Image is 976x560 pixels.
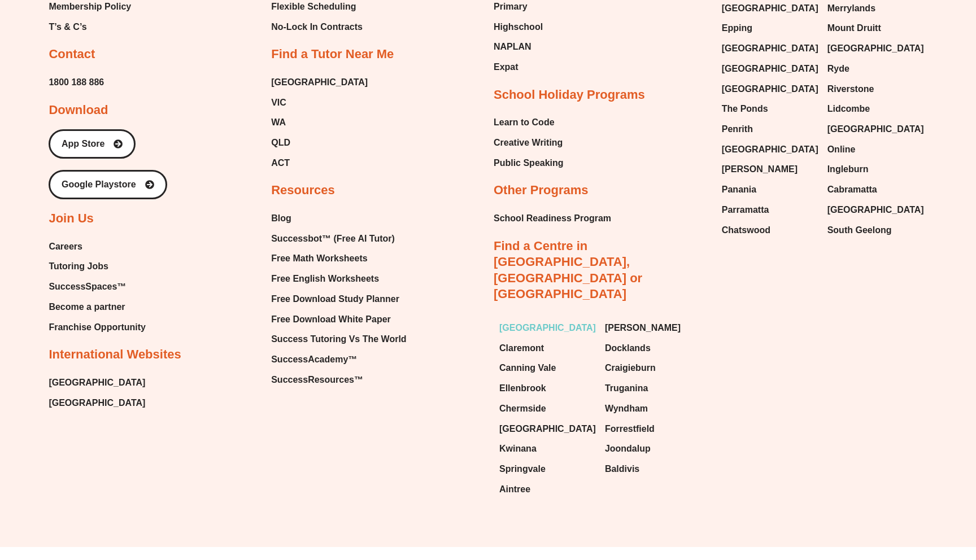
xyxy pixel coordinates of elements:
span: Expat [494,59,518,76]
a: Panania [722,181,816,198]
a: [GEOGRAPHIC_DATA] [722,81,816,98]
a: Chatswood [722,222,816,239]
span: [GEOGRAPHIC_DATA] [722,81,818,98]
span: Careers [49,238,82,255]
a: Careers [49,238,146,255]
a: Lidcombe [827,100,922,117]
a: Penrith [722,121,816,138]
span: T’s & C’s [49,19,86,36]
a: Blog [271,210,406,227]
a: App Store [49,129,136,159]
span: Springvale [499,461,546,478]
span: Truganina [605,380,648,397]
span: [GEOGRAPHIC_DATA] [827,202,924,218]
a: ACT [271,155,368,172]
a: Free Download White Paper [271,311,406,328]
a: SuccessResources™ [271,371,406,388]
a: Creative Writing [494,134,564,151]
a: Success Tutoring Vs The World [271,331,406,348]
a: Truganina [605,380,699,397]
a: SuccessAcademy™ [271,351,406,368]
a: VIC [271,94,368,111]
span: [GEOGRAPHIC_DATA] [499,421,596,438]
a: Riverstone [827,81,922,98]
span: Baldivis [605,461,639,478]
a: Expat [494,59,548,76]
a: Free Download Study Planner [271,291,406,308]
span: ACT [271,155,290,172]
a: SuccessSpaces™ [49,278,146,295]
span: [GEOGRAPHIC_DATA] [827,40,924,57]
a: [GEOGRAPHIC_DATA] [722,141,816,158]
h2: Other Programs [494,182,589,199]
a: Forrestfield [605,421,699,438]
a: WA [271,114,368,131]
span: Ryde [827,60,849,77]
span: Joondalup [605,440,651,457]
a: Claremont [499,340,594,357]
span: SuccessSpaces™ [49,278,126,295]
span: Blog [271,210,291,227]
a: Tutoring Jobs [49,258,146,275]
a: Ellenbrook [499,380,594,397]
a: Free English Worksheets [271,270,406,287]
span: Penrith [722,121,753,138]
span: [GEOGRAPHIC_DATA] [722,60,818,77]
a: Become a partner [49,299,146,316]
span: QLD [271,134,290,151]
span: South Geelong [827,222,892,239]
span: [GEOGRAPHIC_DATA] [722,141,818,158]
a: [GEOGRAPHIC_DATA] [499,421,594,438]
span: Free Math Worksheets [271,250,367,267]
a: [GEOGRAPHIC_DATA] [827,202,922,218]
a: Kwinana [499,440,594,457]
span: Chatswood [722,222,770,239]
span: Panania [722,181,756,198]
span: [GEOGRAPHIC_DATA] [271,74,368,91]
span: Riverstone [827,81,874,98]
span: [GEOGRAPHIC_DATA] [827,121,924,138]
a: Mount Druitt [827,20,922,37]
a: [GEOGRAPHIC_DATA] [827,40,922,57]
a: Learn to Code [494,114,564,131]
span: Mount Druitt [827,20,881,37]
span: Craigieburn [605,360,656,377]
a: Free Math Worksheets [271,250,406,267]
span: Lidcombe [827,100,870,117]
a: Springvale [499,461,594,478]
span: Parramatta [722,202,769,218]
span: WA [271,114,286,131]
h2: School Holiday Programs [494,87,645,103]
span: [PERSON_NAME] [722,161,798,178]
a: No-Lock In Contracts [271,19,367,36]
span: Creative Writing [494,134,563,151]
span: [GEOGRAPHIC_DATA] [499,320,596,336]
a: Docklands [605,340,699,357]
span: Wyndham [605,400,648,417]
h2: Join Us [49,211,93,227]
a: Public Speaking [494,155,564,172]
a: Successbot™ (Free AI Tutor) [271,230,406,247]
span: Successbot™ (Free AI Tutor) [271,230,395,247]
span: NAPLAN [494,38,531,55]
a: [GEOGRAPHIC_DATA] [722,40,816,57]
span: Aintree [499,481,530,498]
a: School Readiness Program [494,210,611,227]
h2: International Websites [49,347,181,363]
span: [GEOGRAPHIC_DATA] [49,374,145,391]
span: [GEOGRAPHIC_DATA] [49,395,145,412]
span: Epping [722,20,752,37]
a: Aintree [499,481,594,498]
iframe: Chat Widget [782,432,976,560]
a: Chermside [499,400,594,417]
a: Ingleburn [827,161,922,178]
span: SuccessAcademy™ [271,351,357,368]
a: T’s & C’s [49,19,131,36]
h2: Contact [49,46,95,63]
h2: Download [49,102,108,119]
span: 1800 188 886 [49,74,104,91]
a: Google Playstore [49,170,167,199]
a: Ryde [827,60,922,77]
